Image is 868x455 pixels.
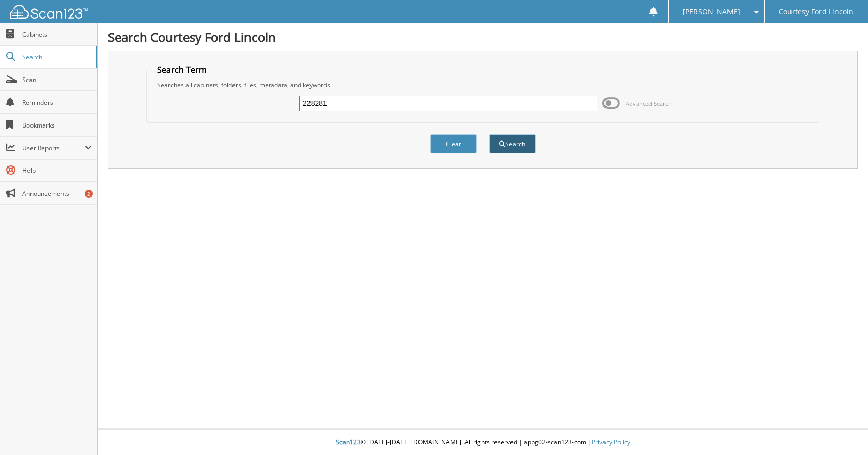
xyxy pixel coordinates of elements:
button: Clear [430,134,477,153]
span: Announcements [22,189,92,198]
button: Search [489,134,536,153]
span: Cabinets [22,30,92,39]
span: Courtesy Ford Lincoln [779,9,854,15]
span: Bookmarks [22,121,92,130]
div: © [DATE]-[DATE] [DOMAIN_NAME]. All rights reserved | appg02-scan123-com | [98,430,868,455]
span: User Reports [22,144,85,152]
span: Scan123 [336,437,361,446]
span: Help [22,166,92,175]
div: 2 [85,190,93,198]
span: Search [22,53,90,61]
a: Privacy Policy [592,437,630,446]
span: [PERSON_NAME] [683,9,740,15]
span: Advanced Search [626,100,672,107]
span: Scan [22,75,92,84]
span: Reminders [22,98,92,107]
legend: Search Term [152,64,212,75]
div: Searches all cabinets, folders, files, metadata, and keywords [152,81,814,89]
img: scan123-logo-white.svg [10,5,88,19]
iframe: Chat Widget [816,405,868,455]
h1: Search Courtesy Ford Lincoln [108,28,858,45]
